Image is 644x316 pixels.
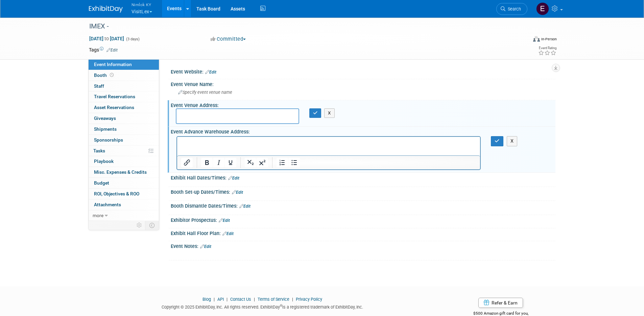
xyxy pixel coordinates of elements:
div: Booth Dismantle Dates/Times: [171,201,555,210]
a: Edit [222,231,234,236]
span: Event Information [94,62,132,67]
a: Privacy Policy [296,297,322,302]
div: Exhibit Hall Floor Plan: [171,228,555,237]
a: Staff [89,81,159,91]
div: Event Rating [538,46,556,50]
span: Staff [94,83,104,89]
span: Booth [94,72,115,78]
a: API [217,297,224,302]
a: Blog [202,297,211,302]
span: Travel Reservations [94,94,135,99]
span: | [225,297,229,302]
div: Copyright © 2025 ExhibitDay, Inc. All rights reserved. ExhibitDay is a registered trademark of Ex... [89,302,436,310]
div: Exhibitor Prospectus: [171,215,555,224]
a: Booth [89,70,159,81]
a: Edit [200,244,211,249]
a: Giveaways [89,113,159,124]
a: Edit [228,176,239,181]
sup: ® [280,304,282,308]
a: Asset Reservations [89,102,159,113]
a: Edit [205,70,216,75]
td: Personalize Event Tab Strip [134,221,145,230]
div: Event Notes: [171,241,555,250]
a: Search [496,3,527,15]
div: Event Website: [171,67,555,76]
a: Refer & Earn [478,298,523,308]
button: Insert/edit link [181,158,193,167]
a: Playbook [89,156,159,167]
span: Sponsorships [94,137,123,143]
a: Edit [239,204,251,209]
span: (3 days) [125,37,140,41]
a: more [89,210,159,221]
img: Format-Inperson.png [533,36,540,42]
div: In-Person [541,37,557,42]
span: [DATE] [DATE] [89,36,124,42]
span: Budget [94,180,109,186]
a: Edit [106,48,118,52]
span: | [212,297,216,302]
span: Booth not reserved yet [109,72,115,78]
a: Budget [89,178,159,188]
span: | [290,297,295,302]
a: Terms of Service [258,297,289,302]
a: Misc. Expenses & Credits [89,167,159,177]
span: Tasks [93,148,105,153]
button: Numbered list [277,158,288,167]
span: Giveaways [94,115,116,121]
a: Tasks [89,146,159,156]
button: Underline [225,158,236,167]
div: Booth Set-up Dates/Times: [171,187,555,196]
div: Event Format [487,35,557,45]
span: Nimlok KY [132,1,152,8]
div: Event Venue Address: [171,100,555,109]
button: Bullet list [288,158,300,167]
button: Subscript [245,158,256,167]
span: | [252,297,257,302]
a: Shipments [89,124,159,134]
button: Italic [213,158,224,167]
img: Elizabeth Griffin [536,2,549,15]
button: X [324,108,335,118]
span: ROI, Objectives & ROO [94,191,139,196]
button: Bold [201,158,213,167]
span: Search [505,6,521,12]
a: Attachments [89,199,159,210]
span: Misc. Expenses & Credits [94,169,147,175]
button: X [507,136,518,146]
span: Specify event venue name [178,90,232,95]
span: more [93,213,103,218]
span: Attachments [94,202,121,207]
a: ROI, Objectives & ROO [89,189,159,199]
span: to [103,36,110,41]
span: Playbook [94,159,114,164]
a: Edit [232,190,243,195]
td: Tags [89,46,118,53]
a: Event Information [89,59,159,70]
div: Exhibit Hall Dates/Times: [171,173,555,182]
div: Event Advance Warehouse Address: [171,127,555,135]
a: Travel Reservations [89,91,159,102]
a: Edit [219,218,230,223]
img: ExhibitDay [89,6,123,13]
div: IMEX - [87,20,517,33]
span: Shipments [94,126,117,132]
td: Toggle Event Tabs [145,221,159,230]
a: Sponsorships [89,135,159,145]
span: Asset Reservations [94,105,134,110]
div: Event Venue Name: [171,79,555,88]
button: Committed [208,36,248,43]
iframe: Rich Text Area [177,137,480,155]
button: Superscript [257,158,268,167]
a: Contact Us [230,297,251,302]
